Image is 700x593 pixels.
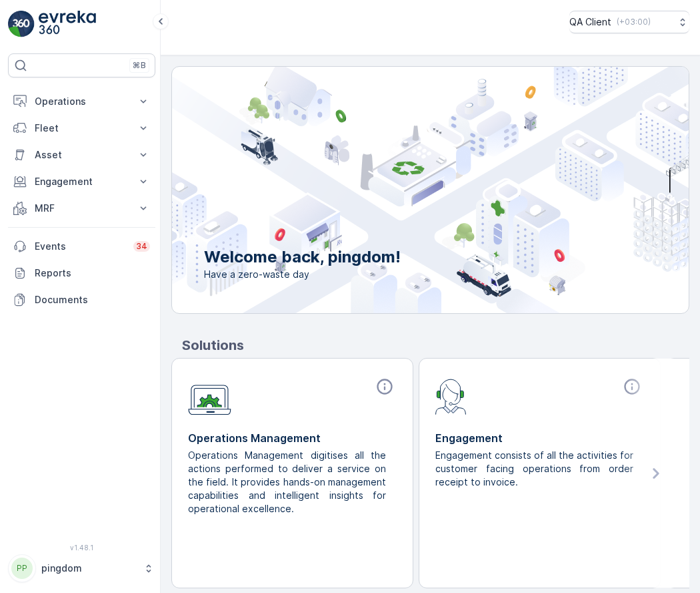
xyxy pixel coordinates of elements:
[8,115,155,142] button: Fleet
[133,60,146,71] p: ⌘B
[35,95,129,108] p: Operations
[569,15,611,29] p: QA Client
[136,241,147,252] p: 34
[35,202,129,215] p: MRF
[8,554,155,582] button: PPpingdom
[8,286,155,313] a: Documents
[35,266,150,280] p: Reports
[8,233,155,260] a: Events34
[435,449,633,489] p: Engagement consists of all the activities for customer facing operations from order receipt to in...
[435,377,467,415] img: module-icon
[569,11,689,33] button: QA Client(+03:00)
[435,430,644,446] p: Engagement
[35,240,125,253] p: Events
[204,246,401,268] p: Welcome back, pingdom!
[8,142,155,168] button: Asset
[182,335,689,355] p: Solutions
[188,430,397,446] p: Operations Management
[8,11,35,37] img: logo
[617,17,651,27] p: ( +03:00 )
[35,122,129,135] p: Fleet
[112,67,689,313] img: city illustration
[8,195,155,222] button: MRF
[204,268,401,281] span: Have a zero-waste day
[188,449,386,516] p: Operations Management digitises all the actions performed to deliver a service on the field. It p...
[8,168,155,195] button: Engagement
[8,260,155,286] a: Reports
[8,88,155,115] button: Operations
[35,293,150,307] p: Documents
[41,562,137,575] p: pingdom
[188,377,231,415] img: module-icon
[35,148,129,162] p: Asset
[35,175,129,188] p: Engagement
[39,11,96,37] img: logo_light-DOdMpM7g.png
[11,558,33,579] div: PP
[8,544,155,552] span: v 1.48.1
